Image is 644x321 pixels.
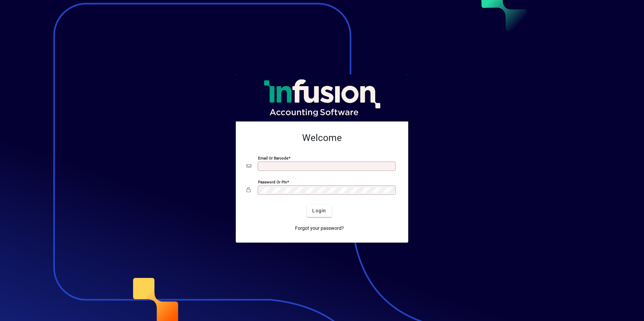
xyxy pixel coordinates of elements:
button: Login [307,205,331,217]
a: Forgot your password? [292,222,347,235]
mat-label: Email or Barcode [258,155,288,160]
span: Login [312,207,326,214]
span: Forgot your password? [295,225,344,232]
h2: Welcome [247,132,397,144]
mat-label: Password or Pin [258,179,287,184]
